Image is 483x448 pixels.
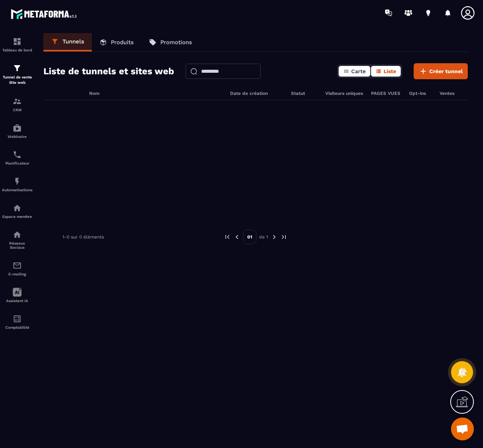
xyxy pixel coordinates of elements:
[43,33,92,51] a: Tunnels
[2,108,32,112] p: CRM
[2,198,32,224] a: automationsautomationsEspace membre
[2,224,32,255] a: social-networksocial-networkRéseaux Sociaux
[2,58,32,91] a: formationformationTunnel de vente Site web
[2,31,32,58] a: formationformationTableau de bord
[141,33,200,51] a: Promotions
[2,161,32,165] p: Planificateur
[13,203,22,213] img: automations
[339,66,370,77] button: Carte
[11,7,79,21] img: logo
[371,91,401,96] h6: PAGES VUES
[2,272,32,276] p: E-mailing
[414,63,468,79] button: Créer tunnel
[259,234,268,240] p: de 1
[325,91,363,96] h6: Visiteurs uniques
[234,234,240,240] img: prev
[2,91,32,118] a: formationformationCRM
[2,214,32,219] p: Espace membre
[13,261,22,270] img: email
[2,48,32,52] p: Tableau de bord
[384,68,396,74] span: Liste
[351,68,366,74] span: Carte
[2,282,32,309] a: Assistant IA
[2,299,32,303] p: Assistant IA
[230,91,283,96] h6: Date de création
[13,97,22,106] img: formation
[280,234,287,240] img: next
[13,150,22,159] img: scheduler
[43,64,174,79] h2: Liste de tunnels et sites web
[409,91,432,96] h6: Opt-ins
[92,33,141,51] a: Produits
[429,67,463,75] span: Créer tunnel
[2,241,32,250] p: Réseaux Sociaux
[62,38,84,45] p: Tunnels
[2,171,32,198] a: automationsautomationsAutomatisations
[2,144,32,171] a: schedulerschedulerPlanificateur
[371,66,401,77] button: Liste
[111,39,134,46] p: Produits
[13,230,22,239] img: social-network
[160,39,192,46] p: Promotions
[62,234,104,240] p: 1-0 sur 0 éléments
[13,64,22,73] img: formation
[271,234,278,240] img: next
[2,309,32,335] a: accountantaccountantComptabilité
[2,75,32,85] p: Tunnel de vente Site web
[440,91,478,96] h6: Ventes
[13,314,22,323] img: accountant
[2,325,32,330] p: Comptabilité
[451,418,474,440] div: Ouvrir le chat
[2,134,32,139] p: Webinaire
[13,37,22,46] img: formation
[243,230,256,244] p: 01
[2,118,32,144] a: automationsautomationsWebinaire
[13,123,22,133] img: automations
[89,91,222,96] h6: Nom
[291,91,318,96] h6: Statut
[2,255,32,282] a: emailemailE-mailing
[224,234,231,240] img: prev
[2,188,32,192] p: Automatisations
[13,177,22,186] img: automations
